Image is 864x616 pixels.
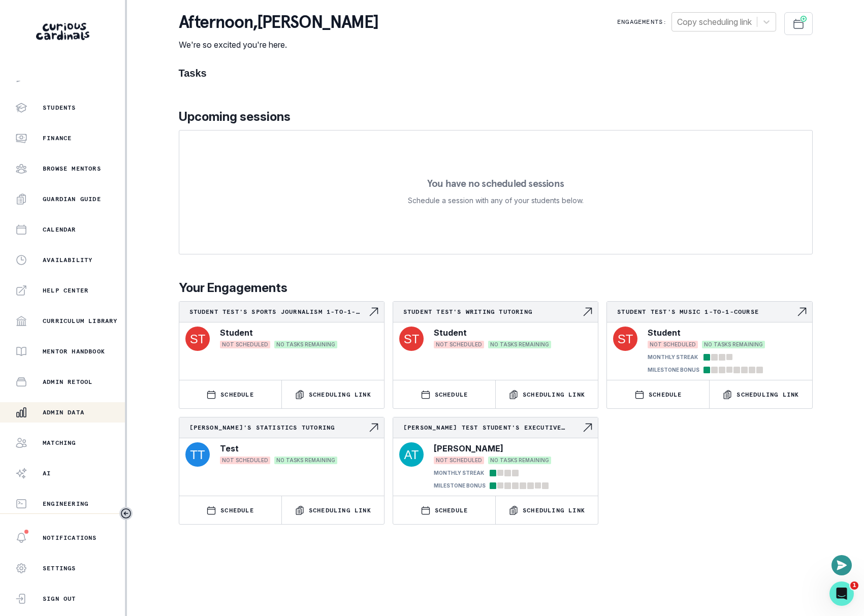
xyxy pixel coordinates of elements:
span: NO TASKS REMAINING [488,457,551,464]
span: NOT SCHEDULED [220,457,270,464]
p: You have no scheduled sessions [427,178,564,188]
p: We're so excited you're here. [179,39,378,51]
p: Sign Out [43,595,76,603]
img: svg [399,327,424,351]
svg: Navigate to engagement page [582,422,594,434]
p: [PERSON_NAME] test student's Executive Function tutoring [403,424,582,432]
img: Curious Cardinals Logo [36,23,89,40]
span: NO TASKS REMAINING [702,341,765,348]
span: NO TASKS REMAINING [488,341,551,348]
h1: Tasks [179,67,813,79]
p: Student [220,327,253,339]
span: NOT SCHEDULED [220,341,270,348]
p: Browse Mentors [43,165,101,173]
p: Guardian Guide [43,195,101,203]
p: Your Engagements [179,279,813,297]
a: Student Test's Music 1-to-1-courseNavigate to engagement pageStudentNOT SCHEDULEDNO TASKS REMAINI... [607,302,812,376]
p: Scheduling Link [523,506,585,514]
button: Scheduling Link [496,496,598,524]
p: Scheduling Link [737,391,799,399]
p: [PERSON_NAME] [434,442,503,455]
span: NO TASKS REMAINING [274,457,337,464]
a: [PERSON_NAME] test student's Executive Function tutoringNavigate to engagement page[PERSON_NAME]N... [393,417,598,492]
p: afternoon , [PERSON_NAME] [179,12,378,33]
p: MONTHLY STREAK [434,469,484,477]
p: Student [648,327,681,339]
p: Help Center [43,286,88,295]
p: Student [434,327,467,339]
button: SCHEDULE [179,380,281,408]
p: Student Test's Writing tutoring [403,308,582,316]
p: Test [220,442,239,455]
p: MONTHLY STREAK [648,353,698,361]
p: Admin Data [43,408,84,416]
p: Scheduling Link [523,391,585,399]
p: SCHEDULE [220,391,254,399]
p: MILESTONE BONUS [648,366,699,374]
p: Mentor Handbook [43,347,105,355]
p: Notifications [43,534,97,542]
p: MILESTONE BONUS [434,482,486,490]
button: Toggle sidebar [119,507,133,520]
button: SCHEDULE [393,496,495,524]
button: SCHEDULE [179,496,281,524]
p: Curriculum Library [43,317,118,325]
p: AI [43,469,51,477]
a: Student Test's Sports Journalism 1-to-1-courseNavigate to engagement pageStudentNOT SCHEDULEDNO T... [179,302,384,353]
p: SCHEDULE [649,391,682,399]
p: Finance [43,134,72,142]
button: Scheduling Link [282,496,384,524]
button: SCHEDULE [607,380,709,408]
p: SCHEDULE [220,506,254,514]
a: Student Test's Writing tutoringNavigate to engagement pageStudentNOT SCHEDULEDNO TASKS REMAINING [393,302,598,353]
button: Scheduling Link [710,380,812,408]
span: NOT SCHEDULED [434,341,484,348]
a: [PERSON_NAME]'s Statistics tutoringNavigate to engagement pageTestNOT SCHEDULEDNO TASKS REMAINING [179,417,384,469]
div: Copy scheduling link [677,16,752,28]
button: Schedule Sessions [784,12,813,35]
span: NOT SCHEDULED [434,457,484,464]
button: Scheduling Link [496,380,598,408]
p: Engagements: [617,18,667,26]
svg: Navigate to engagement page [368,306,380,318]
img: svg [613,327,637,351]
svg: Navigate to engagement page [368,422,380,434]
button: Open or close messaging widget [831,555,852,575]
p: Scheduling Link [309,391,371,399]
iframe: Intercom live chat [829,581,854,606]
p: Upcoming sessions [179,108,813,126]
img: svg [185,442,210,467]
span: NO TASKS REMAINING [274,341,337,348]
button: Scheduling Link [282,380,384,408]
p: Schedule a session with any of your students below. [408,194,584,207]
p: Availability [43,256,92,264]
p: Matching [43,439,76,447]
p: Engineering [43,500,88,508]
p: [PERSON_NAME]'s Statistics tutoring [189,424,368,432]
span: NOT SCHEDULED [648,341,698,348]
p: Settings [43,564,76,572]
p: Student Test's Sports Journalism 1-to-1-course [189,308,368,316]
img: svg [185,327,210,351]
p: Calendar [43,225,76,234]
p: Students [43,104,76,112]
svg: Navigate to engagement page [582,306,594,318]
p: SCHEDULE [435,506,468,514]
p: Student Test's Music 1-to-1-course [617,308,795,316]
svg: Navigate to engagement page [796,306,808,318]
img: svg [399,442,424,467]
p: SCHEDULE [435,391,468,399]
p: Admin Retool [43,378,92,386]
p: Scheduling Link [309,506,371,514]
span: 1 [850,581,858,590]
button: SCHEDULE [393,380,495,408]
